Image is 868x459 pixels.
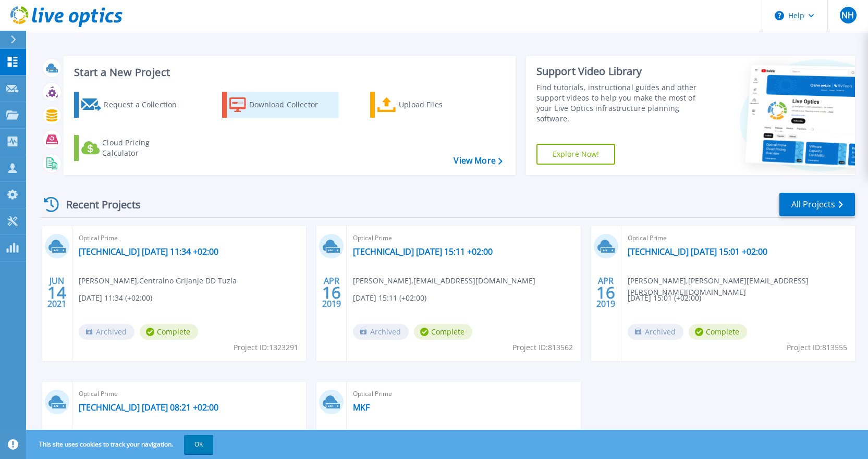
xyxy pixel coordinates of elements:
[322,274,341,312] div: APR 2019
[79,292,152,304] span: [DATE] 11:34 (+02:00)
[689,324,747,340] span: Complete
[353,246,493,257] a: [TECHNICAL_ID] [DATE] 15:11 +02:00
[536,144,616,165] a: Explore Now!
[454,156,502,166] a: View More
[74,67,502,78] h3: Start a New Project
[40,192,155,217] div: Recent Projects
[536,82,703,124] div: Find tutorials, instructional guides and other support videos to help you make the most of your L...
[353,292,426,304] span: [DATE] 15:11 (+02:00)
[628,232,849,244] span: Optical Prime
[596,274,616,312] div: APR 2019
[353,275,535,287] span: [PERSON_NAME] , [EMAIL_ADDRESS][DOMAIN_NAME]
[234,342,298,353] span: Project ID: 1323291
[596,288,615,297] span: 16
[353,232,574,244] span: Optical Prime
[512,342,573,353] span: Project ID: 813562
[79,324,135,340] span: Archived
[74,92,190,118] a: Request a Collection
[353,324,409,340] span: Archived
[628,246,767,257] a: [TECHNICAL_ID] [DATE] 15:01 +02:00
[102,138,186,158] div: Cloud Pricing Calculator
[787,342,847,353] span: Project ID: 813555
[249,94,333,115] div: Download Collector
[79,275,237,287] span: [PERSON_NAME] , Centralno Grijanje DD Tuzla
[353,402,370,413] a: MKF
[399,94,482,115] div: Upload Files
[628,292,701,304] span: [DATE] 15:01 (+02:00)
[29,435,213,454] span: This site uses cookies to track your navigation.
[79,246,218,257] a: [TECHNICAL_ID] [DATE] 11:34 +02:00
[74,135,190,161] a: Cloud Pricing Calculator
[841,11,854,19] span: NH
[140,324,198,340] span: Complete
[79,388,300,400] span: Optical Prime
[47,274,67,312] div: JUN 2021
[414,324,472,340] span: Complete
[104,94,187,115] div: Request a Collection
[322,288,341,297] span: 16
[79,402,218,413] a: [TECHNICAL_ID] [DATE] 08:21 +02:00
[779,193,855,216] a: All Projects
[628,275,855,298] span: [PERSON_NAME] , [PERSON_NAME][EMAIL_ADDRESS][PERSON_NAME][DOMAIN_NAME]
[79,232,300,244] span: Optical Prime
[184,435,213,454] button: OK
[353,388,574,400] span: Optical Prime
[222,92,338,118] a: Download Collector
[536,65,703,78] div: Support Video Library
[370,92,486,118] a: Upload Files
[628,324,683,340] span: Archived
[47,288,66,297] span: 14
